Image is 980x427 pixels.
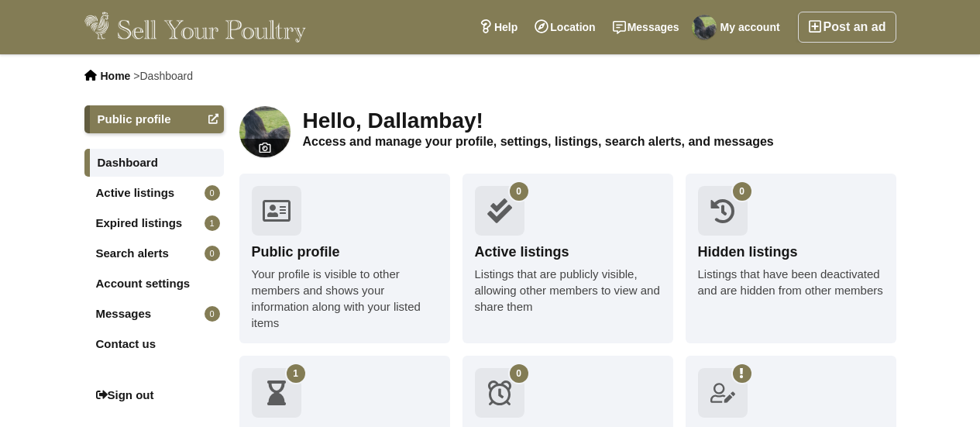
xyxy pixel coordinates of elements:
[84,105,224,133] a: Public profile
[698,243,884,262] div: Hidden listings
[252,243,438,262] div: Public profile
[510,364,528,383] span: 0
[205,246,220,261] span: 0
[470,12,526,43] a: Help
[84,209,224,237] a: Expired listings1
[84,381,224,409] a: Sign out
[462,174,673,343] a: 0 Active listings Listings that are publicly visible, allowing other members to view and share them
[84,149,224,177] a: Dashboard
[475,266,661,315] div: Listings that are publicly visible, allowing other members to view and share them
[84,270,224,298] a: Account settings
[84,300,224,328] a: Messages0
[84,239,224,267] a: Search alerts0
[686,174,896,343] a: 0 Hidden listings Listings that have been deactivated and are hidden from other members
[252,266,438,331] div: Your profile is visible to other members and shows your information along with your listed items
[692,15,717,40] img: Dallambay
[688,12,789,43] a: My account
[239,106,291,157] img: Dallambay
[205,215,220,231] span: 1
[733,182,751,201] span: 0
[84,179,224,207] a: Active listings0
[101,70,131,82] a: Home
[84,330,224,358] a: Contact us
[798,12,896,43] a: Post an ad
[205,306,220,322] span: 0
[84,12,307,43] img: Sell Your Poultry
[475,243,661,262] div: Active listings
[698,266,884,298] div: Listings that have been deactivated and are hidden from other members
[239,174,450,343] a: Public profile Your profile is visible to other members and shows your information along with you...
[604,12,688,43] a: Messages
[139,70,193,82] span: Dashboard
[287,364,305,383] span: 1
[205,185,220,201] span: 0
[133,70,193,82] li: >
[303,134,896,149] h2: Access and manage your profile, settings, listings, search alerts, and messages
[526,12,603,43] a: Location
[510,182,528,201] span: 0
[303,108,896,134] h1: Hello, Dallambay!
